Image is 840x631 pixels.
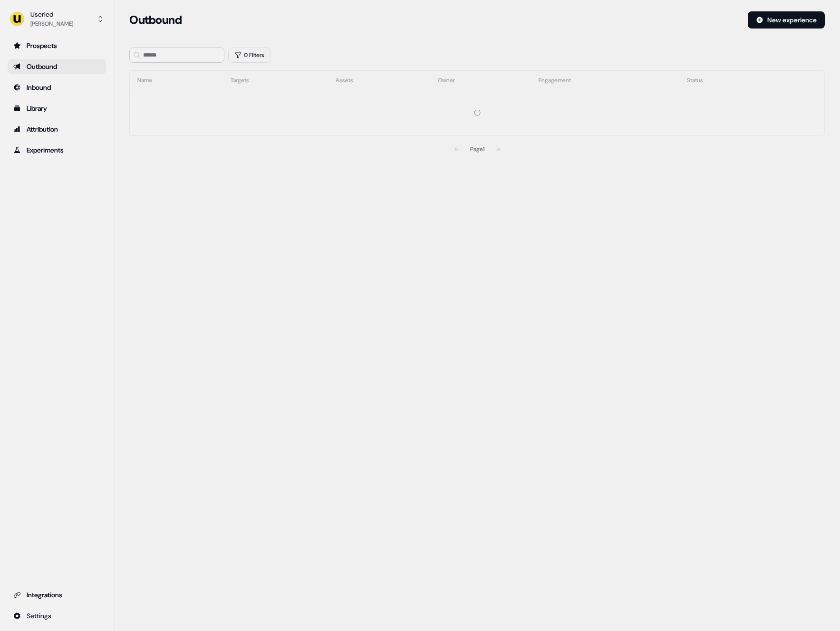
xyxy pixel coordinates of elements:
h3: Outbound [129,13,182,27]
div: Library [13,104,100,113]
a: Go to attribution [8,122,106,137]
div: [PERSON_NAME] [30,19,73,29]
button: New experience [748,11,825,29]
div: Userled [30,10,73,19]
button: Userled[PERSON_NAME] [8,8,106,30]
div: Integrations [13,590,100,600]
a: Go to integrations [8,587,106,602]
div: Prospects [13,41,100,50]
button: 0 Filters [228,48,270,63]
div: Settings [13,611,100,621]
a: Go to prospects [8,38,106,53]
a: Go to integrations [8,608,106,623]
a: Go to Inbound [8,80,106,95]
div: Experiments [13,145,100,155]
div: Outbound [13,62,100,71]
div: Attribution [13,124,100,134]
a: Go to experiments [8,143,106,158]
div: Inbound [13,83,100,92]
a: Go to templates [8,101,106,116]
a: Go to outbound experience [8,59,106,74]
